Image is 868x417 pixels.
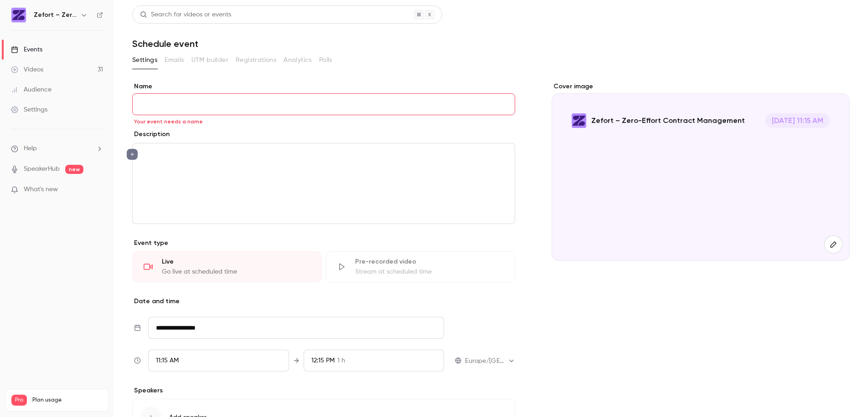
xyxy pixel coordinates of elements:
[156,357,179,364] span: 11:15 AM
[148,317,444,339] input: Tue, Feb 17, 2026
[236,56,276,65] span: Registrations
[11,8,26,22] img: Zefort – Zero-Effort Contract Management
[304,350,444,371] div: To
[132,82,515,91] label: Name
[132,386,515,395] p: Speakers
[34,10,77,20] h6: Zefort – Zero-Effort Contract Management
[311,357,335,364] span: 12:15 PM
[11,65,43,74] div: Videos
[319,56,332,65] span: Polls
[191,56,228,65] span: UTM builder
[465,356,515,366] div: Europe/[GEOGRAPHIC_DATA]
[11,395,27,406] span: Pro
[132,297,515,306] p: Date and time
[132,239,515,248] p: Event type
[24,144,37,153] span: Help
[11,105,47,114] div: Settings
[24,185,58,194] span: What's new
[165,56,184,65] span: Emails
[11,45,42,54] div: Events
[325,251,515,282] div: Pre-recorded videoStream at scheduled time
[132,53,157,67] button: Settings
[92,186,103,194] iframe: Noticeable Trigger
[337,356,345,366] span: 1 h
[24,164,60,174] a: SpeakerHub
[134,118,203,125] span: Your event needs a name
[591,116,745,126] p: Zefort – Zero-Effort Contract Management
[132,38,850,49] h1: Schedule event
[32,397,103,404] span: Plan usage
[65,165,83,174] span: new
[133,143,515,224] div: editor
[11,85,52,94] div: Audience
[132,143,515,224] section: description
[765,113,830,128] span: [DATE] 11:15 AM
[148,350,289,371] div: From
[355,267,504,276] div: Stream at scheduled time
[162,257,310,266] div: Live
[140,10,231,20] div: Search for videos or events
[132,130,170,139] label: Description
[284,56,312,65] span: Analytics
[11,144,103,153] li: help-dropdown-opener
[355,257,504,266] div: Pre-recorded video
[132,251,322,282] div: LiveGo live at scheduled time
[552,82,850,91] label: Cover image
[162,267,310,276] div: Go live at scheduled time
